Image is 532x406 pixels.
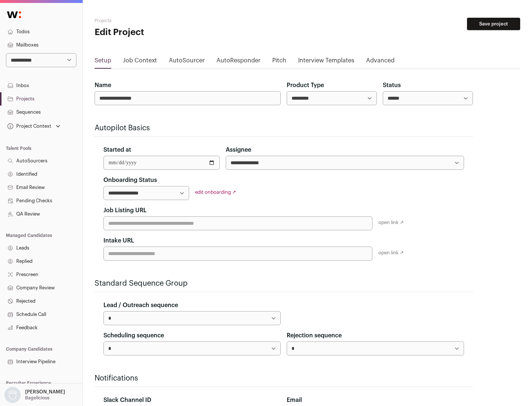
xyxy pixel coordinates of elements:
[103,236,134,245] label: Intake URL
[4,387,21,403] img: nopic.png
[103,396,151,405] label: Slack Channel ID
[287,81,324,90] label: Product Type
[95,27,236,38] h1: Edit Project
[272,56,286,68] a: Pitch
[95,373,473,383] h2: Notifications
[298,56,354,68] a: Interview Templates
[195,190,236,195] a: edit onboarding ↗
[95,278,473,289] h2: Standard Sequence Group
[3,387,66,403] button: Open dropdown
[103,206,147,215] label: Job Listing URL
[6,123,51,129] div: Project Context
[169,56,205,68] a: AutoSourcer
[216,56,260,68] a: AutoResponder
[287,396,464,405] div: Email
[383,81,401,90] label: Status
[6,121,62,131] button: Open dropdown
[103,145,131,154] label: Started at
[103,331,164,340] label: Scheduling sequence
[3,7,25,22] img: Wellfound
[123,56,157,68] a: Job Context
[103,176,157,185] label: Onboarding Status
[95,123,473,133] h2: Autopilot Basics
[366,56,395,68] a: Advanced
[103,301,178,310] label: Lead / Outreach sequence
[95,56,111,68] a: Setup
[25,395,50,401] p: Bagelicious
[226,145,251,154] label: Assignee
[25,389,65,395] p: [PERSON_NAME]
[95,18,236,24] h2: Projects
[95,81,111,90] label: Name
[287,331,342,340] label: Rejection sequence
[467,18,520,30] button: Save project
